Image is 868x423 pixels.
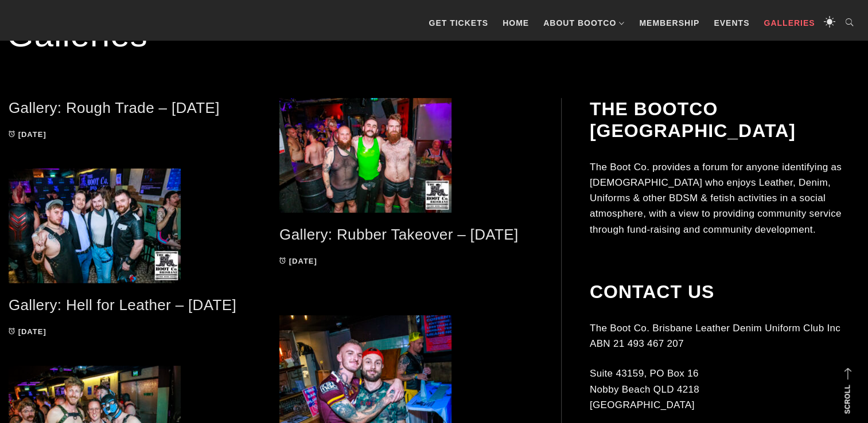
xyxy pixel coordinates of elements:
p: The Boot Co. provides a forum for anyone identifying as [DEMOGRAPHIC_DATA] who enjoys Leather, De... [590,159,859,237]
a: About BootCo [538,6,630,40]
a: [DATE] [9,327,46,336]
time: [DATE] [289,257,317,265]
h2: Contact Us [590,281,859,303]
time: [DATE] [18,327,46,336]
a: Membership [633,6,705,40]
p: The Boot Co. Brisbane Leather Denim Uniform Club Inc ABN 21 493 467 207 [590,320,859,351]
a: Gallery: Rubber Takeover – [DATE] [279,226,518,243]
a: Events [708,6,755,40]
a: Gallery: Rough Trade – [DATE] [9,99,220,116]
a: Gallery: Hell for Leather – [DATE] [9,296,236,314]
a: GET TICKETS [423,6,494,40]
a: [DATE] [279,257,317,265]
a: [DATE] [9,130,46,139]
a: Galleries [758,6,820,40]
h2: The BootCo [GEOGRAPHIC_DATA] [590,98,859,142]
a: Home [497,6,535,40]
p: Suite 43159, PO Box 16 Nobby Beach QLD 4218 [GEOGRAPHIC_DATA] [590,366,859,413]
time: [DATE] [18,130,46,139]
strong: Scroll [843,385,851,414]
